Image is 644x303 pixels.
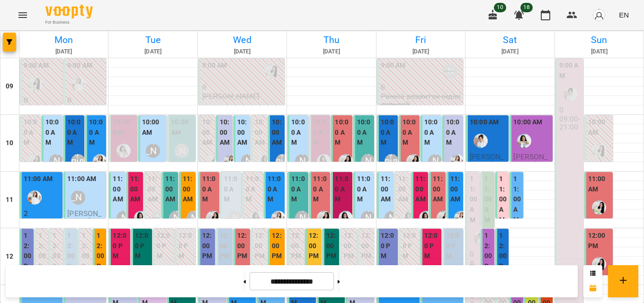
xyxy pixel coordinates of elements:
img: Анна Білан [250,211,264,225]
label: 12:00 PM [67,231,75,282]
label: 12:00 PM [237,231,248,261]
label: 12:00 PM [202,231,213,261]
div: Анна Білан [517,134,531,148]
p: [PERSON_NAME] [67,104,104,121]
img: Роксолана [406,154,420,168]
label: 10:00 AM [89,117,104,148]
span: 10 [494,3,506,12]
div: Тетяна Волох [428,154,442,168]
h6: [DATE] [467,47,553,56]
img: Юлія Масющенко [93,154,107,168]
div: Тетяна Волох [71,190,85,205]
label: 11:00 AM [484,174,492,225]
div: Анна Білан [419,211,433,225]
span: [PERSON_NAME] [67,209,101,226]
label: 10:00 AM [470,117,499,128]
img: Юлія Масющенко [271,211,286,225]
div: Анна Білан [339,211,353,225]
div: Анна Білан [259,154,273,168]
label: 12:00 PM [424,231,439,261]
img: Анна Білан [317,154,331,168]
p: Всебічний розвиток група рівень 2 [24,218,61,251]
h6: Sun [556,33,642,47]
label: 12:00 PM [361,231,372,261]
div: Іванна [474,134,488,148]
div: Анна Білан [116,144,131,158]
label: 10:00 AM [424,117,439,148]
label: 10:00 AM [45,117,61,148]
label: 12:00 PM [113,231,128,261]
div: Тетяна Волох [443,64,457,78]
div: Тетяна Волох [49,154,63,168]
img: Іванна [474,231,488,245]
p: 0 [381,83,461,91]
label: 12:00 PM [135,231,150,261]
img: Юлія Масющенко [454,211,468,225]
label: 11:00 AM [113,174,124,205]
h6: [DATE] [110,47,196,56]
label: 12:00 PM [446,231,461,261]
img: Юлія Масющенко [224,154,238,168]
label: 11:00 AM [246,174,261,205]
label: 11:00 AM [470,174,478,225]
span: For Business [45,19,93,26]
div: Анна Білан [402,211,416,225]
img: Роксолана [27,77,42,91]
label: 11:00 AM [588,174,610,194]
div: Анна підготовка до школи [71,154,85,168]
label: 10:00 AM [588,117,610,138]
img: Роксолана [592,144,606,158]
label: 12:00 PM [309,231,320,261]
div: Юлія Масющенко [27,190,42,205]
h6: Thu [288,33,374,47]
label: 10:00 AM [113,117,135,138]
img: Voopty Logo [45,5,93,18]
div: Анна підготовка до школи [385,154,399,168]
label: 11:00 AM [183,174,194,205]
label: 11:00 AM [291,174,306,205]
p: 0 [202,83,283,91]
img: Юлія Масющенко [71,77,85,91]
label: 10:00 AM [291,117,306,148]
h6: [DATE] [199,47,285,56]
label: 12:00 PM [157,231,172,261]
h6: Fri [378,33,464,47]
label: 10:00 AM [335,117,350,148]
label: 11:00 AM [398,174,409,205]
label: 11:00 AM [148,174,159,205]
label: 11:00 AM [224,174,239,205]
div: Роксолана [592,257,606,271]
span: [PERSON_NAME] [513,152,547,169]
label: 10:00 AM [272,117,283,148]
label: 11:00 AM [202,174,217,205]
label: 12:00 PM [291,231,302,261]
img: Роксолана [27,154,42,168]
label: 11:00 AM [313,174,328,205]
label: 9:00 AM [381,61,406,71]
p: 0 [24,96,61,104]
label: 12:00 PM [255,231,266,261]
img: Юлія Масющенко [450,154,464,168]
label: 11:00 AM [513,174,521,225]
div: Аліна Арт [187,211,201,225]
h6: 09 [6,81,13,92]
img: Роксолана [592,200,606,215]
label: 10:00 AM [67,117,82,148]
label: 10:00 AM [513,117,542,128]
label: 11:00 AM [450,174,461,205]
p: 2 [24,209,61,217]
div: Анна підготовка до школи [276,154,290,168]
label: 12:00 PM [588,231,610,251]
label: 11:00 AM [67,174,96,184]
div: Тетяна Волох [295,154,309,168]
label: 10:00 AM [357,117,372,148]
img: Анна Білан [134,211,148,225]
label: 10:00 AM [446,117,461,148]
h6: 11 [6,195,13,205]
img: Іванна [563,87,577,101]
